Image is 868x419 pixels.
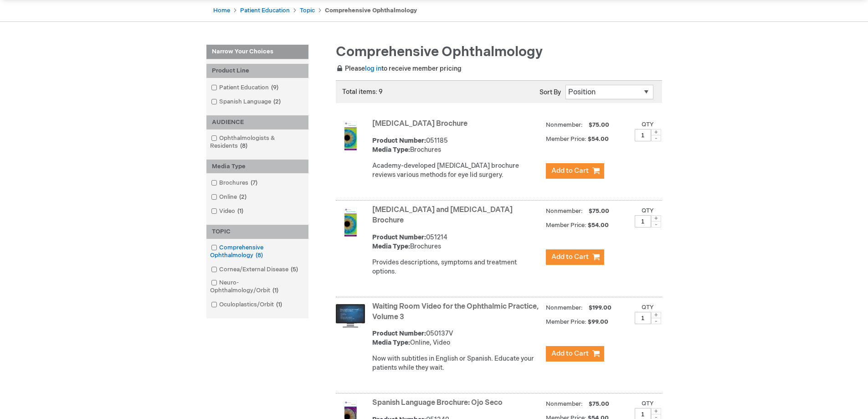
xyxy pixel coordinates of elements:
[248,179,260,186] span: 7
[336,44,543,60] span: Comprehensive Ophthalmology
[372,330,426,337] strong: Product Number:
[209,83,282,92] a: Patient Education9
[206,45,308,59] strong: Narrow Your Choices
[372,329,541,347] div: 050137V Online, Video
[546,222,586,229] strong: Member Price:
[635,215,651,228] input: Qty
[325,7,417,14] strong: Comprehensive Ophthalmology
[209,279,306,295] a: Neuro-Ophthalmology/Orbit1
[372,233,541,251] div: 051214 Brochures
[546,163,604,179] button: Add to Cart
[372,119,467,128] a: [MEDICAL_DATA] Brochure
[372,302,539,321] a: Waiting Room Video for the Ophthalmic Practice, Volume 3
[213,7,230,14] a: Home
[336,65,462,72] span: Please to receive member pricing
[209,193,250,202] a: Online2
[372,339,410,347] strong: Media Type:
[539,88,561,96] label: Sort By
[206,115,308,129] div: AUDIENCE
[372,206,513,225] a: [MEDICAL_DATA] and [MEDICAL_DATA] Brochure
[372,354,541,372] p: Now with subtitles in English or Spanish. Educate your patients while they wait.
[336,207,365,237] img: Stye and Chalazion Brochure
[365,65,381,72] a: log in
[372,146,410,154] strong: Media Type:
[372,243,410,250] strong: Media Type:
[336,304,365,328] img: Waiting Room Video for the Ophthalmic Practice, Volume 3
[546,206,583,217] strong: Nonmember:
[240,7,290,14] a: Patient Education
[238,142,250,150] span: 8
[372,136,541,155] div: 051185 Brochures
[642,207,654,214] label: Qty
[206,64,308,78] div: Product Line
[587,400,611,408] span: $75.00
[372,161,541,180] div: Academy-developed [MEDICAL_DATA] brochure reviews various methods for eye lid surgery.
[588,318,610,326] span: $99.00
[209,207,247,216] a: Video1
[546,398,583,410] strong: Nonmember:
[372,258,541,276] div: Provides descriptions, symptoms and treatment options.
[546,346,604,362] button: Add to Cart
[642,400,654,407] label: Qty
[551,253,589,261] span: Add to Cart
[372,233,426,241] strong: Product Number:
[209,265,302,274] a: Cornea/External Disease5
[253,252,265,259] span: 8
[372,398,503,407] a: Spanish Language Brochure: Ojo Seco
[551,349,589,358] span: Add to Cart
[642,304,654,311] label: Qty
[271,98,283,105] span: 2
[235,207,246,215] span: 1
[336,121,365,150] img: Eyelid Surgery Brochure
[546,135,586,143] strong: Member Price:
[209,300,286,309] a: Oculoplastics/Orbit1
[587,121,611,129] span: $75.00
[635,129,651,141] input: Qty
[546,119,583,131] strong: Nonmember:
[587,207,611,215] span: $75.00
[269,84,281,91] span: 9
[546,302,583,314] strong: Nonmember:
[274,301,284,308] span: 1
[587,304,613,311] span: $199.00
[288,266,300,273] span: 5
[237,193,249,201] span: 2
[642,121,654,128] label: Qty
[206,225,308,239] div: TOPIC
[546,318,586,326] strong: Member Price:
[209,179,261,187] a: Brochures7
[546,249,604,265] button: Add to Cart
[588,135,610,143] span: $54.00
[342,88,383,96] span: Total items: 9
[372,137,426,145] strong: Product Number:
[209,243,306,260] a: Comprehensive Ophthalmology8
[209,134,306,150] a: Ophthalmologists & Residents8
[209,98,284,106] a: Spanish Language2
[551,166,589,175] span: Add to Cart
[300,7,315,14] a: Topic
[635,312,651,324] input: Qty
[588,222,610,229] span: $54.00
[270,287,281,294] span: 1
[206,160,308,174] div: Media Type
